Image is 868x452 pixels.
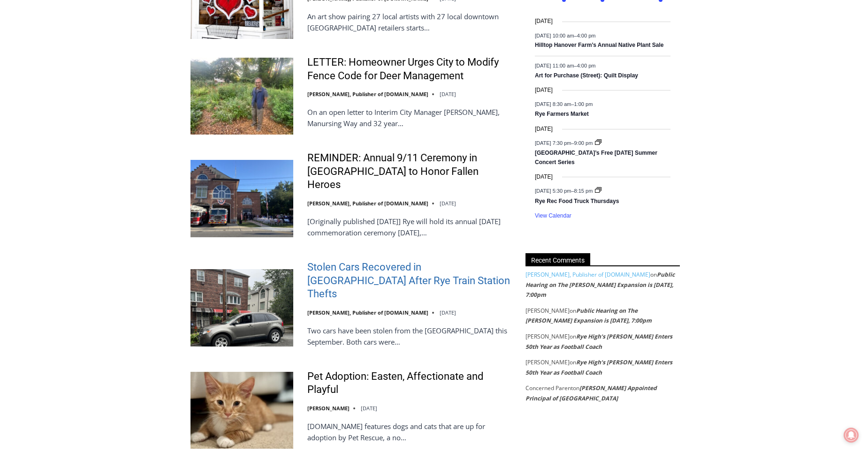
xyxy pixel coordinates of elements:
[535,198,619,205] a: Rye Rec Food Truck Thursdays
[535,101,593,107] time: –
[307,405,350,412] a: [PERSON_NAME]
[307,261,513,301] a: Stolen Cars Recovered in [GEOGRAPHIC_DATA] After Rye Train Station Thefts
[535,212,571,219] a: View Calendar
[574,188,593,194] span: 8:15 pm
[190,160,293,237] img: REMINDER: Annual 9/11 Ceremony in Rye to Honor Fallen Heroes
[525,271,650,279] a: [PERSON_NAME], Publisher of [DOMAIN_NAME]
[525,358,672,377] a: Rye High’s [PERSON_NAME] Enters 50th Year as Football Coach
[535,32,574,38] span: [DATE] 10:00 am
[535,173,553,181] time: [DATE]
[525,331,680,352] footer: on
[525,358,570,366] span: [PERSON_NAME]
[307,11,513,33] p: An art show pairing 27 local artists with 27 local downtown [GEOGRAPHIC_DATA] retailers starts…
[574,101,593,107] span: 1:00 pm
[440,90,456,98] time: [DATE]
[535,125,553,134] time: [DATE]
[307,200,428,207] a: [PERSON_NAME], Publisher of [DOMAIN_NAME]
[535,62,574,68] span: [DATE] 11:00 am
[307,325,513,347] p: Two cars have been stolen from the [GEOGRAPHIC_DATA] this September. Both cars were…
[535,17,553,26] time: [DATE]
[307,309,428,316] a: [PERSON_NAME], Publisher of [DOMAIN_NAME]
[307,106,513,129] p: On an open letter to Interim City Manager [PERSON_NAME], Manursing Way and 32 year…
[535,86,553,95] time: [DATE]
[577,62,596,68] span: 4:00 pm
[190,269,293,346] img: Stolen Cars Recovered in Bronx After Rye Train Station Thefts
[307,151,513,192] a: REMINDER: Annual 9/11 Ceremony in [GEOGRAPHIC_DATA] to Honor Fallen Heroes
[525,270,680,300] footer: on
[525,357,680,377] footer: on
[440,309,456,316] time: [DATE]
[525,307,652,325] a: Public Hearing on The [PERSON_NAME] Expansion is [DATE], 7:00pm
[525,384,573,392] span: Concerned Parent
[525,253,590,266] span: Recent Comments
[535,62,595,68] time: –
[535,32,595,38] time: –
[535,188,571,194] span: [DATE] 5:30 pm
[307,90,428,98] a: [PERSON_NAME], Publisher of [DOMAIN_NAME]
[440,200,456,207] time: [DATE]
[525,383,680,403] footer: on
[535,101,571,107] span: [DATE] 8:30 am
[535,150,657,166] a: [GEOGRAPHIC_DATA]’s Free [DATE] Summer Concert Series
[574,140,593,145] span: 9:00 pm
[535,72,638,80] a: Art for Purchase (Street): Quilt Display
[307,421,513,443] p: [DOMAIN_NAME] features dogs and cats that are up for adoption by Pet Rescue, a no…
[535,140,594,145] time: –
[525,306,680,326] footer: on
[525,332,672,351] a: Rye High’s [PERSON_NAME] Enters 50th Year as Football Coach
[525,307,570,315] span: [PERSON_NAME]
[577,32,596,38] span: 4:00 pm
[307,56,513,83] a: LETTER: Homeowner Urges City to Modify Fence Code for Deer Management
[525,271,675,299] a: Public Hearing on The [PERSON_NAME] Expansion is [DATE], 7:00pm
[535,140,571,145] span: [DATE] 7:30 pm
[535,42,664,49] a: Hilltop Hanover Farm’s Annual Native Plant Sale
[525,384,657,402] a: [PERSON_NAME] Appointed Principal of [GEOGRAPHIC_DATA]
[307,370,513,397] a: Pet Adoption: Easten, Affectionate and Playful
[535,188,594,194] time: –
[190,372,293,449] img: Pet Adoption: Easten, Affectionate and Playful
[190,58,293,135] img: LETTER: Homeowner Urges City to Modify Fence Code for Deer Management
[525,332,570,340] span: [PERSON_NAME]
[361,405,377,412] time: [DATE]
[307,216,513,238] p: [Originally published [DATE]] Rye will hold its annual [DATE] commemoration ceremony [DATE],…
[535,111,589,118] a: Rye Farmers Market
